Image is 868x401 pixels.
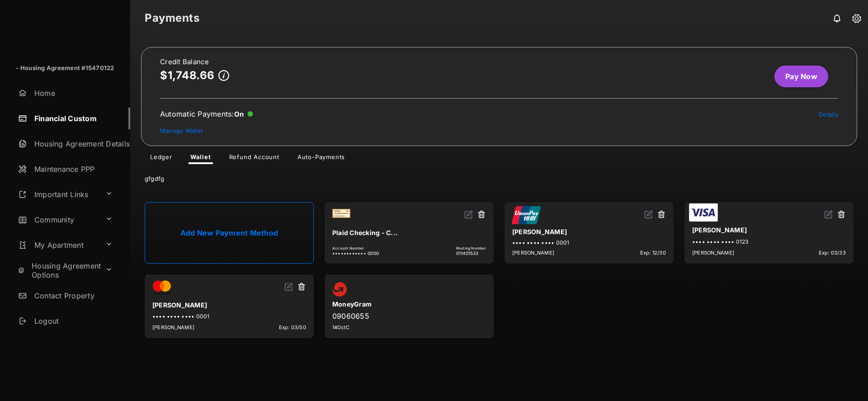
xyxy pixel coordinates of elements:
p: - Housing Agreement #15470122 [16,64,114,73]
span: Exp: 03/33 [819,250,846,256]
span: [PERSON_NAME] [692,250,734,256]
div: •••• •••• •••• 0001 [512,239,666,246]
img: svg+xml;base64,PHN2ZyB2aWV3Qm94PSIwIDAgMjQgMjQiIHdpZHRoPSIxNiIgaGVpZ2h0PSIxNiIgZmlsbD0ibm9uZSIgeG... [644,210,653,219]
a: Wallet [183,153,218,164]
span: 14OctC [332,324,350,330]
a: Community [14,209,102,231]
span: Account Number [332,246,379,250]
div: [PERSON_NAME] [512,224,666,239]
img: svg+xml;base64,PHN2ZyB2aWV3Qm94PSIwIDAgMjQgMjQiIHdpZHRoPSIxNiIgaGVpZ2h0PSIxNiIgZmlsbD0ibm9uZSIgeG... [464,210,473,219]
span: [PERSON_NAME] [152,324,194,330]
img: svg+xml;base64,PHN2ZyB2aWV3Qm94PSIwIDAgMjQgMjQiIHdpZHRoPSIxNiIgaGVpZ2h0PSIxNiIgZmlsbD0ibm9uZSIgeG... [824,210,833,219]
a: Housing Agreement Options [14,259,102,281]
div: [PERSON_NAME] [152,297,306,312]
span: •••••••••••• 0000 [332,250,379,256]
a: Add New Payment Method [145,202,314,264]
a: Ledger [143,153,179,164]
strong: Payments [145,13,199,24]
img: svg+xml;base64,PHN2ZyB2aWV3Qm94PSIwIDAgMjQgMjQiIHdpZHRoPSIxNiIgaGVpZ2h0PSIxNiIgZmlsbD0ibm9uZSIgeG... [284,282,293,291]
a: My Apartment [14,234,102,256]
span: 011401533 [456,250,486,256]
a: Contact Property [14,285,130,307]
div: •••• •••• •••• 0001 [152,313,306,320]
h2: Credit Balance [160,58,229,66]
a: Logout [14,310,130,332]
a: Financial Custom [14,108,130,129]
a: Refund Account [222,153,287,164]
a: Important Links [14,184,102,205]
a: Details [819,111,838,118]
div: MoneyGram [332,297,486,311]
span: On [234,110,244,118]
a: Maintenance PPP [14,158,130,180]
span: Exp: 12/30 [640,250,666,256]
div: Automatic Payments : [160,109,253,118]
div: [PERSON_NAME] [692,222,846,237]
span: [PERSON_NAME] [512,250,554,256]
a: Home [14,82,130,104]
div: gfgdfg [130,164,868,189]
span: Routing Number [456,246,486,250]
p: $1,748.66 [160,69,215,81]
div: Plaid Checking - C... [332,225,486,240]
div: 09060655 [332,311,486,321]
a: Manage Wallet [160,127,203,134]
div: •••• •••• •••• 0123 [692,238,846,245]
a: Housing Agreement Details [14,133,130,155]
span: Exp: 03/50 [279,324,306,330]
a: Auto-Payments [290,153,352,164]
